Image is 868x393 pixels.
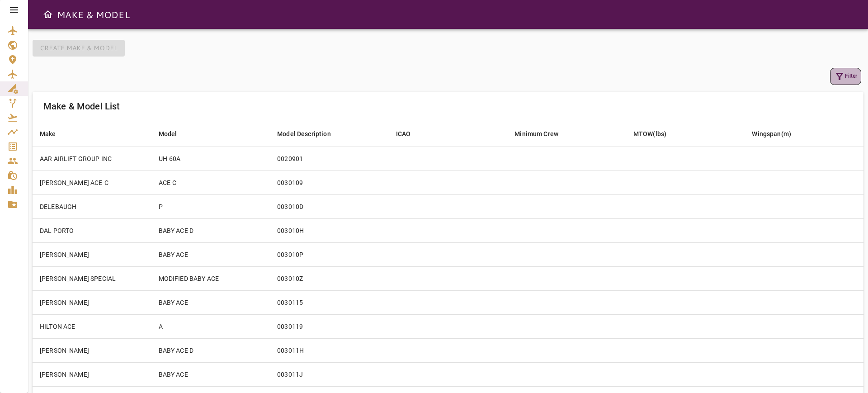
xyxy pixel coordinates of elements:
div: Model Description [277,128,331,139]
td: MODIFIED BABY ACE [151,266,270,290]
span: ICAO [396,128,423,139]
div: MTOW(lbs) [633,128,666,139]
td: P [151,194,270,218]
span: MTOW(lbs) [633,128,678,139]
td: AAR AIRLIFT GROUP INC [33,147,151,170]
td: 003011H [270,338,389,362]
div: Make [40,128,56,139]
td: 003010Z [270,266,389,290]
td: 0030119 [270,314,389,338]
div: Model [159,128,177,139]
td: DAL PORTO [33,218,151,242]
td: BABY ACE [151,362,270,386]
td: [PERSON_NAME] [33,290,151,314]
td: 0030109 [270,170,389,194]
h6: Make & Model List [43,99,120,114]
td: ACE-C [151,170,270,194]
td: 003010H [270,218,389,242]
button: Open drawer [39,5,57,24]
span: Model Description [277,128,343,139]
button: Filter [830,68,861,85]
div: Minimum Crew [514,128,558,139]
td: 0020901 [270,147,389,170]
td: BABY ACE [151,242,270,266]
div: Wingspan(m) [752,128,791,139]
td: 0030115 [270,290,389,314]
span: Model [159,128,189,139]
td: DELEBAUGH [33,194,151,218]
td: HILTON ACE [33,314,151,338]
td: BABY ACE D [151,338,270,362]
td: [PERSON_NAME] ACE-C [33,170,151,194]
td: [PERSON_NAME] [33,362,151,386]
td: BABY ACE D [151,218,270,242]
td: [PERSON_NAME] [33,338,151,362]
td: A [151,314,270,338]
h6: MAKE & MODEL [57,7,130,22]
td: [PERSON_NAME] [33,242,151,266]
span: Minimum Crew [514,128,570,139]
span: Wingspan(m) [752,128,803,139]
td: 003010P [270,242,389,266]
td: 003011J [270,362,389,386]
span: Make [40,128,68,139]
td: 003010D [270,194,389,218]
td: UH-60A [151,147,270,170]
td: BABY ACE [151,290,270,314]
div: ICAO [396,128,411,139]
td: [PERSON_NAME] SPECIAL [33,266,151,290]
